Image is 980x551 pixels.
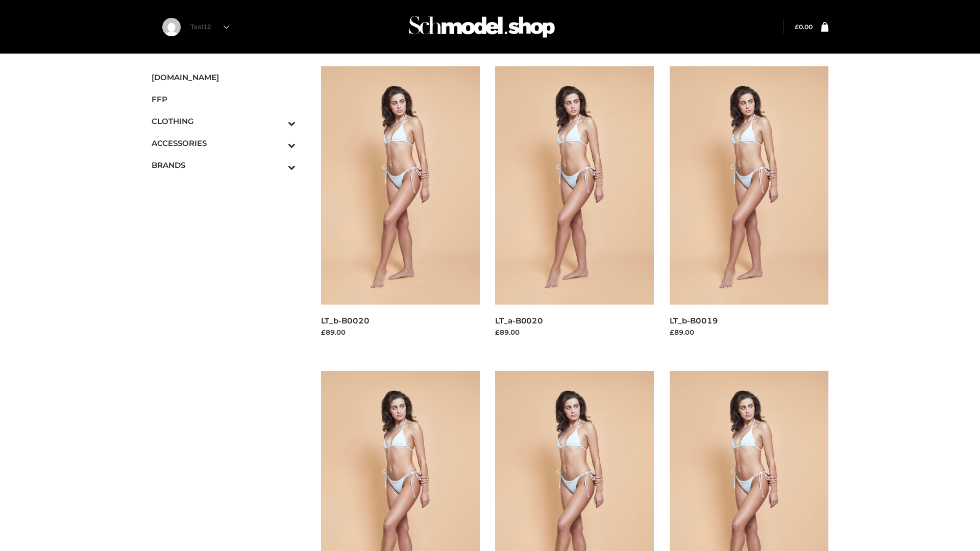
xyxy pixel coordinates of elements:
button: Toggle Submenu [260,110,296,132]
img: Schmodel Admin 964 [405,7,558,47]
a: LT_b-B0019 [670,316,718,325]
a: FFP [152,88,296,110]
a: BRANDSToggle Submenu [152,154,296,176]
span: BRANDS [152,159,296,171]
span: £ [795,23,799,31]
a: Read more [670,339,707,347]
span: FFP [152,93,296,105]
bdi: 0.00 [795,23,813,31]
div: £89.00 [321,327,480,337]
button: Toggle Submenu [260,154,296,176]
span: ACCESSORIES [152,137,296,149]
a: LT_b-B0020 [321,316,370,325]
a: ACCESSORIESToggle Submenu [152,132,296,154]
a: £0.00 [795,23,813,31]
button: Toggle Submenu [260,132,296,154]
a: LT_a-B0020 [495,316,543,325]
div: £89.00 [495,327,654,337]
div: £89.00 [670,327,829,337]
a: Read more [321,339,359,347]
a: [DOMAIN_NAME] [152,66,296,88]
a: Read more [495,339,533,347]
a: CLOTHINGToggle Submenu [152,110,296,132]
a: Test12 [190,23,229,31]
span: CLOTHING [152,115,296,127]
span: [DOMAIN_NAME] [152,71,296,83]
